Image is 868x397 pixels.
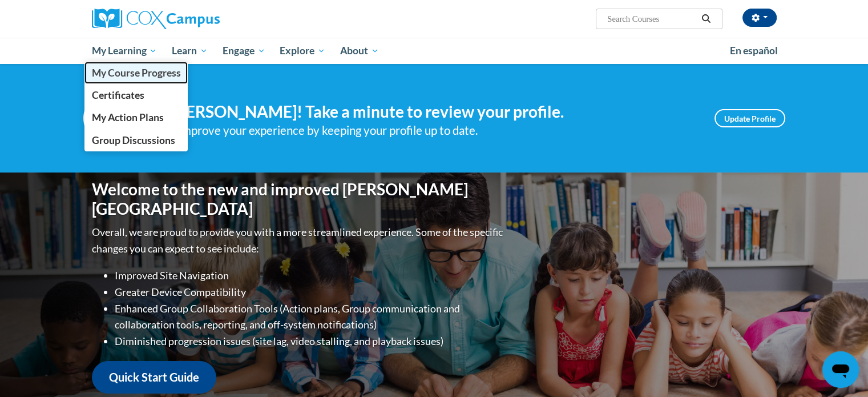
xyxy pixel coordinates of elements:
[91,44,157,58] span: My Learning
[92,9,309,29] a: Cox Campus
[92,9,220,29] img: Cox Campus
[91,134,175,146] span: Group Discussions
[272,38,333,64] a: Explore
[164,38,215,64] a: Learn
[714,109,785,127] a: Update Profile
[91,67,180,79] span: My Course Progress
[333,38,386,64] a: About
[84,38,165,64] a: My Learning
[172,44,208,58] span: Learn
[152,102,697,122] h4: Hi [PERSON_NAME]! Take a minute to review your profile.
[223,44,265,58] span: Engage
[84,106,188,129] a: My Action Plans
[340,44,379,58] span: About
[742,9,777,27] button: Account Settings
[822,351,859,388] iframe: Button to launch messaging window
[115,333,506,350] li: Diminished progression issues (site lag, video stalling, and playback issues)
[84,129,188,151] a: Group Discussions
[91,111,163,123] span: My Action Plans
[115,300,506,334] li: Enhanced Group Collaboration Tools (Action plans, Group communication and collaboration tools, re...
[215,38,273,64] a: Engage
[84,62,188,84] a: My Course Progress
[152,121,697,140] div: Help improve your experience by keeping your profile up to date.
[83,93,135,144] img: Profile Image
[697,12,714,26] button: Search
[92,180,506,218] h1: Welcome to the new and improved [PERSON_NAME][GEOGRAPHIC_DATA]
[115,267,506,284] li: Improved Site Navigation
[92,224,506,257] p: Overall, we are proud to provide you with a more streamlined experience. Some of the specific cha...
[92,361,216,394] a: Quick Start Guide
[115,284,506,300] li: Greater Device Compatibility
[91,89,144,101] span: Certificates
[722,39,785,63] a: En español
[84,84,188,106] a: Certificates
[730,45,778,57] span: En español
[606,12,697,26] input: Search Courses
[75,38,794,64] div: Main menu
[280,44,325,58] span: Explore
